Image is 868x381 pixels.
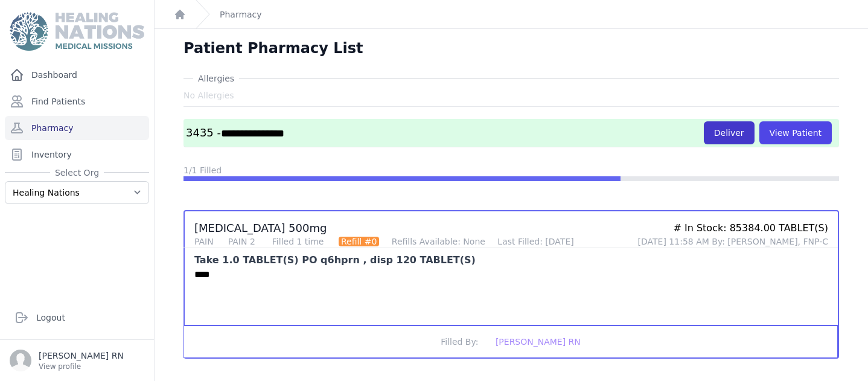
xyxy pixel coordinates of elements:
[704,121,755,144] button: Deliver
[270,237,327,246] span: Filled 1 time
[5,116,149,140] a: Pharmacy
[5,142,149,167] a: Inventory
[638,221,828,235] div: # In Stock: 85384.00 TABLET(S)
[5,89,149,114] a: Find Patients
[228,235,255,248] div: PAIN 2
[50,167,104,179] span: Select Org
[392,237,485,246] span: Refills Available: None
[193,72,239,85] span: Allergies
[194,221,628,248] h3: [MEDICAL_DATA] 500mg
[220,8,262,21] a: Pharmacy
[184,325,837,357] button: Filled By: [PERSON_NAME] RN
[497,237,573,246] span: Last Filled: [DATE]
[441,337,478,347] span: Filled By:
[39,350,124,362] p: [PERSON_NAME] RN
[496,337,581,347] span: [PERSON_NAME] RN
[194,235,214,248] div: PAIN
[183,89,234,101] span: No Allergies
[759,121,832,144] button: View Patient
[183,164,839,176] div: 1/1 Filled
[10,12,144,51] img: Medical Missions EMR
[194,253,476,267] div: Take 1.0 TABLET(S) PO q6hprn , disp 120 TABLET(S)
[183,39,363,58] h1: Patient Pharmacy List
[39,362,124,371] p: View profile
[10,306,144,330] a: Logout
[638,235,828,248] div: [DATE] 11:58 AM By: [PERSON_NAME], FNP-C
[186,126,704,141] h3: 3435 -
[339,237,379,246] span: Refill #0
[5,63,149,87] a: Dashboard
[10,350,144,371] a: [PERSON_NAME] RN View profile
